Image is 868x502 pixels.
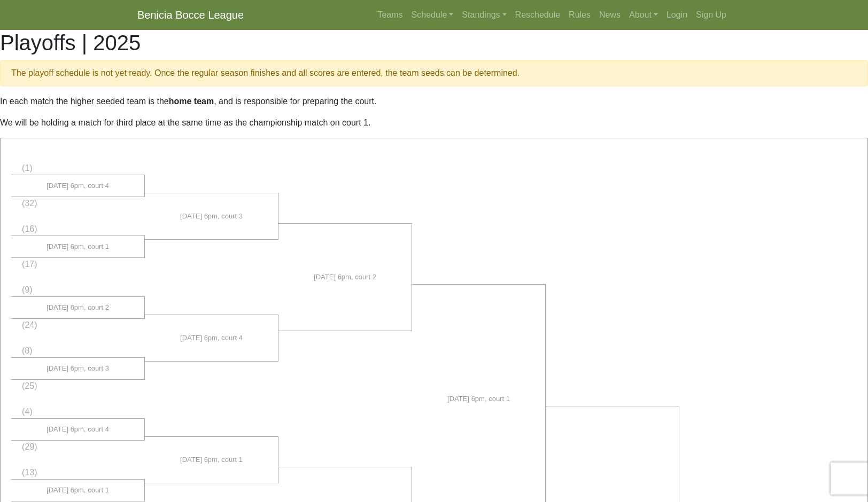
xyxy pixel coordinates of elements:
span: (1) [22,163,33,172]
a: Schedule [407,4,458,26]
span: (9) [22,285,33,294]
a: Reschedule [511,4,565,26]
span: (24) [22,320,37,330]
span: (29) [22,442,37,451]
a: About [625,4,662,26]
span: [DATE] 6pm, court 4 [46,424,109,435]
a: Rules [564,4,595,26]
span: [DATE] 6pm, court 2 [46,302,109,313]
span: [DATE] 6pm, court 3 [180,211,243,222]
span: (17) [22,260,37,269]
strong: home team [169,97,214,106]
span: [DATE] 6pm, court 1 [46,241,109,252]
span: (4) [22,407,33,416]
span: (13) [22,468,37,477]
a: Benicia Bocce League [137,4,244,26]
span: [DATE] 6pm, court 4 [46,181,109,191]
span: [DATE] 6pm, court 1 [46,485,109,496]
span: (32) [22,199,37,208]
a: Teams [373,4,407,26]
span: [DATE] 6pm, court 2 [314,272,376,283]
span: (25) [22,381,37,390]
span: [DATE] 6pm, court 4 [180,333,243,343]
a: News [595,4,625,26]
span: [DATE] 6pm, court 1 [447,394,510,404]
a: Login [662,4,692,26]
a: Sign Up [692,4,731,26]
span: [DATE] 6pm, court 3 [46,363,109,374]
a: Standings [458,4,510,26]
span: [DATE] 6pm, court 1 [180,454,243,465]
span: (8) [22,346,33,355]
span: (16) [22,224,37,233]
